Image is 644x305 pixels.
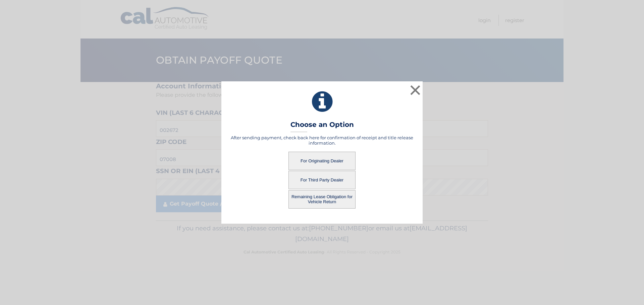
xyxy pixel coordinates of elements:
h5: After sending payment, check back here for confirmation of receipt and title release information. [230,135,414,146]
button: × [409,83,422,97]
button: For Originating Dealer [288,152,356,170]
button: For Third Party Dealer [288,171,356,189]
h3: Choose an Option [290,121,354,132]
button: Remaining Lease Obligation for Vehicle Return [288,190,356,209]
